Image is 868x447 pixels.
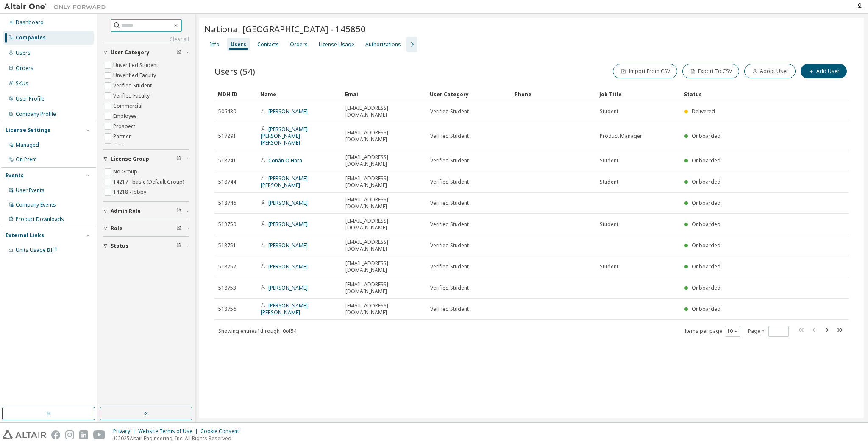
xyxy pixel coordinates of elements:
a: [PERSON_NAME] [268,284,308,291]
div: License Settings [6,127,50,134]
span: Onboarded [692,178,721,185]
div: Privacy [113,428,138,435]
span: Student [600,221,618,228]
span: Verified Student [430,242,469,249]
div: License Usage [319,41,354,48]
span: 518750 [218,221,236,228]
span: Clear filter [176,49,181,56]
div: Name [260,87,338,101]
span: Verified Student [430,221,469,228]
span: 506430 [218,108,236,115]
div: MDH ID [218,87,253,101]
span: Showing entries 1 through 10 of 54 [218,327,297,335]
button: Export To CSV [682,64,739,78]
span: Verified Student [430,157,469,164]
div: Phone [515,87,593,101]
span: Verified Student [430,108,469,115]
span: 518751 [218,242,236,249]
div: Company Events [16,201,56,208]
span: Clear filter [176,225,181,232]
label: Prospect [113,121,137,131]
span: 518756 [218,306,236,313]
span: Clear filter [176,208,181,215]
span: [EMAIL_ADDRESS][DOMAIN_NAME] [345,129,423,143]
img: Altair One [4,3,110,11]
span: [EMAIL_ADDRESS][DOMAIN_NAME] [345,175,423,189]
a: [PERSON_NAME] [268,263,308,270]
span: [EMAIL_ADDRESS][DOMAIN_NAME] [345,105,423,118]
span: Units Usage BI [16,246,57,254]
span: Admin Role [111,208,141,215]
div: Info [210,41,220,48]
div: Authorizations [365,41,401,48]
span: Verified Student [430,133,469,140]
span: License Group [111,156,149,162]
span: Status [111,243,128,249]
div: Orders [290,41,308,48]
div: Users [231,41,246,48]
div: Email [345,87,423,101]
div: Cookie Consent [200,428,244,435]
span: Student [600,157,618,164]
label: Verified Student [113,81,153,91]
span: National [GEOGRAPHIC_DATA] - 145850 [204,23,366,35]
label: Unverified Student [113,60,160,70]
span: Onboarded [692,305,721,313]
span: Verified Student [430,263,469,270]
span: Product Manager [600,133,642,140]
span: 518741 [218,157,236,164]
button: Add User [801,64,847,78]
span: [EMAIL_ADDRESS][DOMAIN_NAME] [345,196,423,210]
label: Verified Faculty [113,91,151,101]
div: SKUs [16,80,28,87]
span: 518746 [218,200,236,207]
label: Unverified Faculty [113,70,158,81]
div: Product Downloads [16,216,64,223]
span: [EMAIL_ADDRESS][DOMAIN_NAME] [345,218,423,231]
span: Verified Student [430,306,469,313]
span: Role [111,225,122,232]
button: 10 [727,328,738,335]
img: altair_logo.svg [3,430,46,439]
img: facebook.svg [51,430,60,439]
button: Import From CSV [613,64,677,78]
span: Items per page [684,326,740,337]
div: External Links [6,232,44,239]
label: 14217 - basic (Default Group) [113,177,186,187]
label: Trial [113,142,125,152]
span: [EMAIL_ADDRESS][DOMAIN_NAME] [345,260,423,274]
div: Job Title [599,87,677,101]
a: Clear all [103,36,189,43]
button: Adopt User [744,64,796,78]
span: Delivered [692,108,715,115]
span: 518752 [218,263,236,270]
label: Commercial [113,101,144,111]
button: User Category [103,43,189,62]
div: Companies [16,34,46,41]
span: Onboarded [692,157,721,164]
span: [EMAIL_ADDRESS][DOMAIN_NAME] [345,302,423,316]
a: [PERSON_NAME] [PERSON_NAME] [261,175,308,189]
span: Student [600,263,618,270]
span: [EMAIL_ADDRESS][DOMAIN_NAME] [345,281,423,295]
div: Status [684,87,798,101]
img: youtube.svg [93,430,106,439]
div: User Profile [16,95,45,102]
a: Conán O'Hara [268,157,302,164]
div: Users [16,50,31,56]
span: [EMAIL_ADDRESS][DOMAIN_NAME] [345,154,423,168]
span: Users (54) [214,65,255,77]
div: Orders [16,65,33,72]
div: On Prem [16,156,37,163]
span: 517291 [218,133,236,140]
div: Company Profile [16,111,56,117]
span: User Category [111,49,150,56]
button: Admin Role [103,202,189,221]
a: [PERSON_NAME] [268,221,308,228]
span: Clear filter [176,243,181,249]
a: [PERSON_NAME] [268,108,308,115]
span: Onboarded [692,263,721,270]
div: Events [6,172,24,179]
a: [PERSON_NAME] [268,199,308,207]
img: linkedin.svg [79,430,88,439]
